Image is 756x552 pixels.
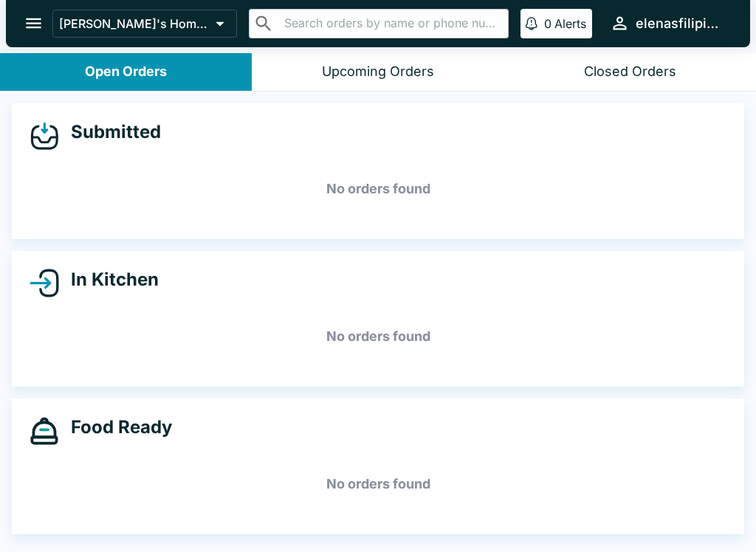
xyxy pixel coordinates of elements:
[544,16,551,31] p: 0
[59,121,161,143] h4: Submitted
[554,16,586,31] p: Alerts
[15,4,52,42] button: open drawer
[59,16,210,31] p: [PERSON_NAME]'s Home of the Finest Filipino Foods
[30,162,726,215] h5: No orders found
[604,7,732,39] button: elenasfilipinofoods
[636,15,726,32] div: elenasfilipinofoods
[280,13,502,34] input: Search orders by name or phone number
[30,310,726,363] h5: No orders found
[59,269,159,291] h4: In Kitchen
[322,63,434,80] div: Upcoming Orders
[85,63,167,80] div: Open Orders
[30,458,726,511] h5: No orders found
[52,10,237,38] button: [PERSON_NAME]'s Home of the Finest Filipino Foods
[59,416,172,438] h4: Food Ready
[584,63,676,80] div: Closed Orders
